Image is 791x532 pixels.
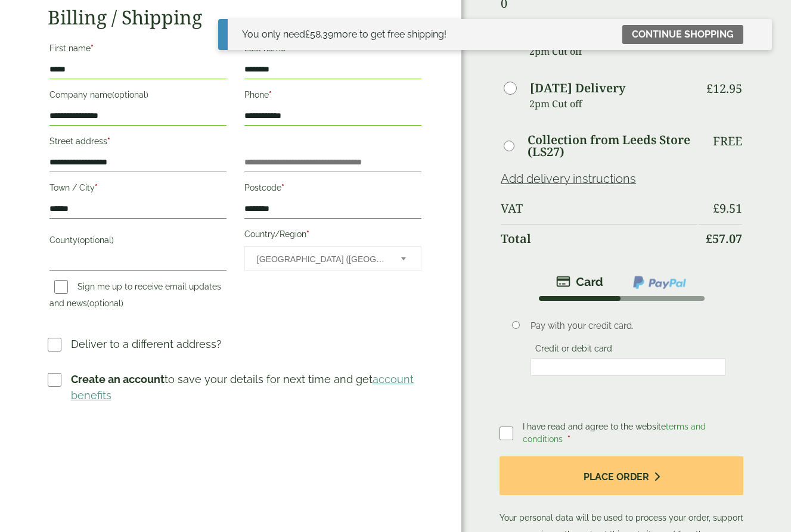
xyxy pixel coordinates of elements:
[567,434,570,444] abbr: required
[305,29,310,40] span: £
[269,90,272,99] abbr: required
[54,280,68,294] input: Sign me up to receive email updates and news(optional)
[501,194,697,223] th: VAT
[49,86,227,107] label: Company name
[534,362,722,372] iframe: Secure card payment input frame
[706,231,742,247] bdi: 57.07
[49,40,227,60] label: First name
[306,229,309,239] abbr: required
[556,275,603,289] img: stripe.png
[107,136,110,146] abbr: required
[77,235,114,245] span: (optional)
[523,422,706,444] span: I have read and agree to the website
[706,80,742,97] bdi: 12.95
[713,134,742,148] p: Free
[530,82,625,94] label: [DATE] Delivery
[622,25,743,44] a: Continue shopping
[713,200,719,216] span: £
[71,373,165,385] strong: Create an account
[531,344,617,357] label: Credit or debit card
[528,134,697,158] label: Collection from Leeds Store (LS27)
[95,183,98,192] abbr: required
[49,133,227,153] label: Street address
[501,224,697,253] th: Total
[91,43,94,53] abbr: required
[71,336,222,352] p: Deliver to a different address?
[71,371,423,403] p: to save your details for next time and get
[529,95,697,113] p: 2pm Cut off
[706,231,712,247] span: £
[706,80,713,97] span: £
[632,275,687,290] img: ppcp-gateway.png
[49,232,227,252] label: County
[305,29,333,40] span: 58.39
[500,456,743,495] button: Place order
[49,179,227,200] label: Town / City
[257,247,385,272] span: United Kingdom (UK)
[244,246,421,271] span: Country/Region
[531,319,725,332] p: Pay with your credit card.
[244,226,421,246] label: Country/Region
[501,172,636,186] a: Add delivery instructions
[281,183,284,192] abbr: required
[244,179,421,200] label: Postcode
[244,86,421,107] label: Phone
[49,282,221,312] label: Sign me up to receive email updates and news
[48,6,423,29] h2: Billing / Shipping
[87,298,123,308] span: (optional)
[112,90,148,99] span: (optional)
[242,27,446,42] div: You only need more to get free shipping!
[713,200,742,216] bdi: 9.51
